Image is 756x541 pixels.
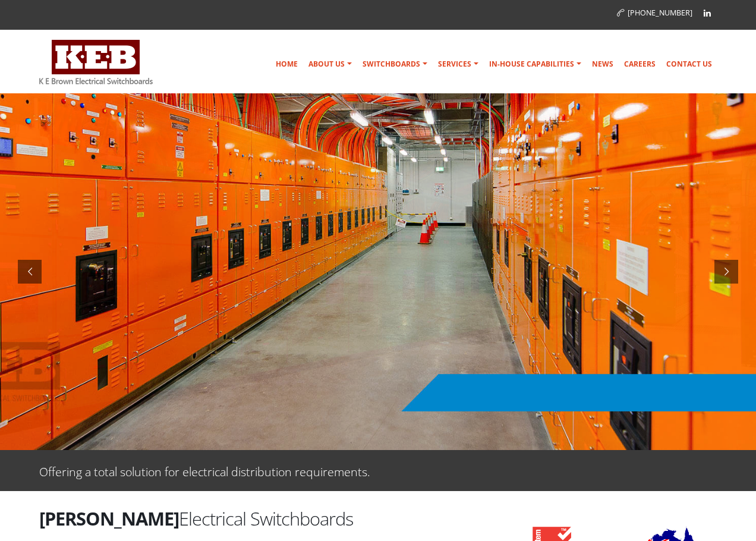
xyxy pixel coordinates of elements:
[358,52,432,76] a: Switchboards
[39,506,485,531] h2: Electrical Switchboards
[617,8,692,18] a: [PHONE_NUMBER]
[661,52,717,76] a: Contact Us
[304,52,357,76] a: About Us
[484,52,586,76] a: In-house Capabilities
[587,52,618,76] a: News
[39,506,179,531] strong: [PERSON_NAME]
[39,40,153,84] img: K E Brown Electrical Switchboards
[39,462,370,479] p: Offering a total solution for electrical distribution requirements.
[433,52,483,76] a: Services
[619,52,660,76] a: Careers
[698,4,716,22] a: Linkedin
[271,52,303,76] a: Home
